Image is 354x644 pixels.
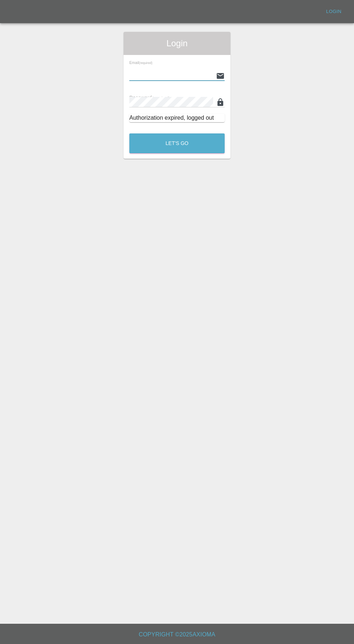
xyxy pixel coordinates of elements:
span: Password [129,95,170,101]
small: (required) [152,96,170,100]
span: Email [129,60,152,65]
a: Login [322,6,345,17]
div: Authorization expired, logged out [129,114,225,122]
h6: Copyright © 2025 Axioma [6,630,348,640]
button: Let's Go [129,133,225,153]
small: (required) [139,61,152,65]
span: Login [129,38,225,49]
